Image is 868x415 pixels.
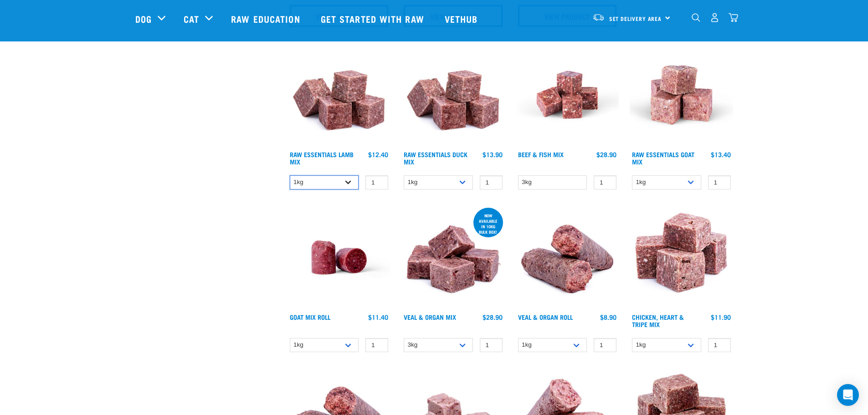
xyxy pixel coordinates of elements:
div: $12.40 [368,151,388,158]
img: Beef Mackerel 1 [516,43,619,147]
input: 1 [480,175,503,190]
a: Veal & Organ Roll [518,315,573,318]
a: Raw Essentials Goat Mix [632,153,694,163]
input: 1 [594,338,616,352]
div: $28.90 [596,151,616,158]
img: user.png [710,13,719,22]
div: $11.90 [711,313,731,321]
a: Goat Mix Roll [290,315,330,318]
img: home-icon-1@2x.png [692,13,700,22]
img: ?1041 RE Lamb Mix 01 [401,43,505,147]
img: 1158 Veal Organ Mix 01 [401,206,505,309]
img: home-icon@2x.png [729,13,738,22]
input: 1 [708,338,731,352]
a: Raw Essentials Duck Mix [404,153,467,163]
div: $28.90 [483,313,503,321]
a: Cat [184,12,199,26]
img: 1062 Chicken Heart Tripe Mix 01 [630,206,733,309]
img: Veal Organ Mix Roll 01 [516,206,619,309]
div: $13.90 [483,151,503,158]
img: ?1041 RE Lamb Mix 01 [288,43,391,147]
input: 1 [708,175,731,190]
a: Veal & Organ Mix [404,315,456,318]
img: Raw Essentials Chicken Lamb Beef Bulk Minced Raw Dog Food Roll Unwrapped [288,206,391,309]
input: 1 [594,175,616,190]
input: 1 [365,175,388,190]
a: Raw Education [222,0,311,37]
div: $8.90 [600,313,616,321]
img: van-moving.png [592,13,605,21]
span: Set Delivery Area [609,17,662,20]
div: $11.40 [368,313,388,321]
a: Dog [135,12,152,26]
a: Raw Essentials Lamb Mix [290,153,354,163]
div: Open Intercom Messenger [837,384,859,406]
a: Vethub [436,0,489,37]
a: Chicken, Heart & Tripe Mix [632,315,684,326]
a: Beef & Fish Mix [518,153,564,156]
input: 1 [480,338,503,352]
div: now available in 10kg bulk box! [473,209,503,239]
a: Get started with Raw [312,0,436,37]
input: 1 [365,338,388,352]
div: $13.40 [711,151,731,158]
img: Goat M Ix 38448 [630,43,733,147]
